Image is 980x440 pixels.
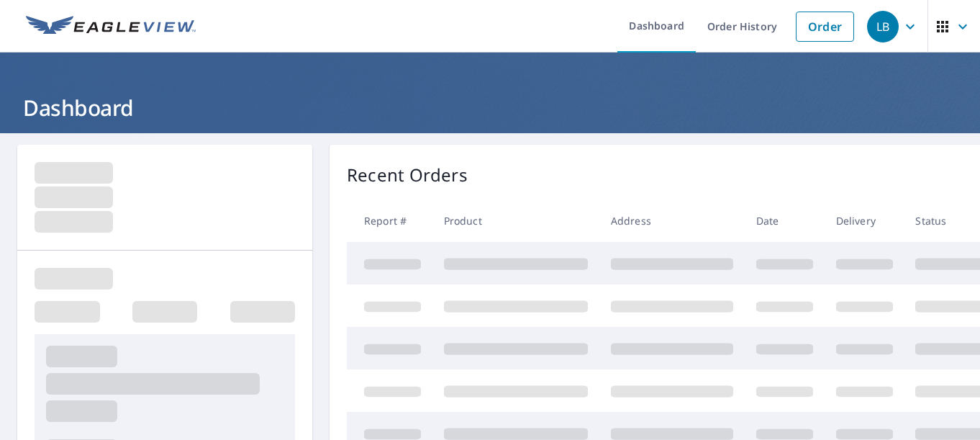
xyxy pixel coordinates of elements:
[745,199,825,242] th: Date
[347,199,432,242] th: Report #
[432,199,599,242] th: Product
[347,162,468,188] p: Recent Orders
[796,12,854,42] a: Order
[825,199,904,242] th: Delivery
[599,199,745,242] th: Address
[26,16,196,37] img: EV Logo
[867,11,899,42] div: LB
[17,93,963,122] h1: Dashboard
